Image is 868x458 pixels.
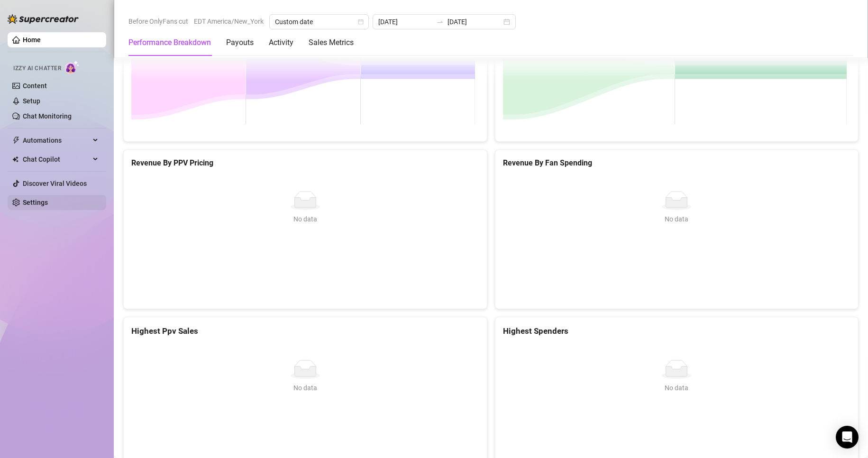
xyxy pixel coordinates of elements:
[194,14,264,28] span: EDT America/New_York
[23,82,47,90] a: Content
[448,17,502,27] input: End date
[269,37,293,48] div: Activity
[836,426,859,449] div: Open Intercom Messenger
[12,137,20,144] span: thunderbolt
[436,18,444,26] span: to
[12,156,18,163] img: Chat Copilot
[23,112,72,120] a: Chat Monitoring
[131,325,479,338] div: Highest Ppv Sales
[358,19,364,25] span: calendar
[275,15,363,29] span: Custom date
[503,157,851,169] h5: Revenue By Fan Spending
[23,152,90,167] span: Chat Copilot
[131,157,479,169] h5: Revenue By PPV Pricing
[135,383,475,393] div: No data
[226,37,254,48] div: Payouts
[309,37,354,48] div: Sales Metrics
[23,97,40,105] a: Setup
[23,199,48,206] a: Settings
[436,18,444,26] span: swap-right
[503,325,851,338] div: Highest Spenders
[128,14,188,28] span: Before OnlyFans cut
[13,64,61,73] span: Izzy AI Chatter
[23,133,90,148] span: Automations
[128,37,211,48] div: Performance Breakdown
[507,214,847,224] div: No data
[378,17,432,27] input: Start date
[23,36,41,44] a: Home
[8,14,79,24] img: logo-BBDzfeDw.svg
[135,214,475,224] div: No data
[23,180,87,187] a: Discover Viral Videos
[507,383,847,393] div: No data
[65,60,80,74] img: AI Chatter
